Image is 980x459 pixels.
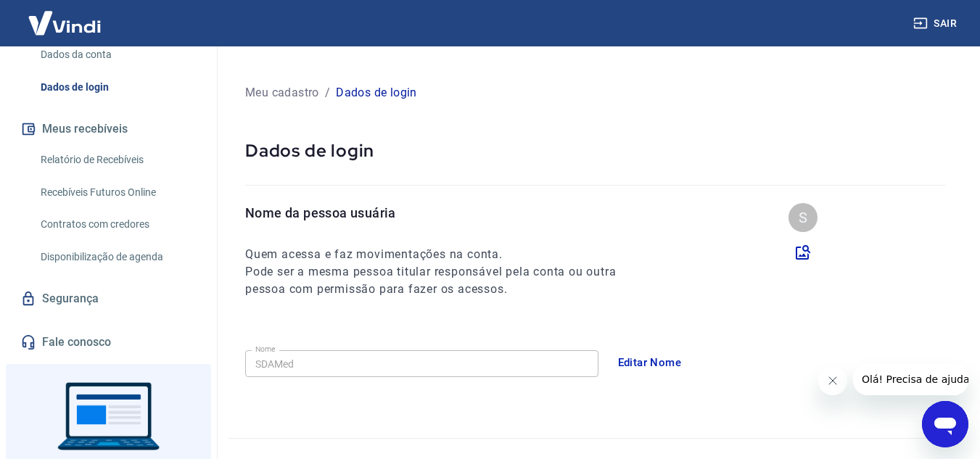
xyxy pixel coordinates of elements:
[325,84,330,102] p: /
[818,366,847,395] iframe: Fechar mensagem
[35,178,199,207] a: Recebíveis Futuros Online
[17,283,199,315] a: Segurança
[245,246,643,263] h6: Quem acessa e faz movimentações na conta.
[255,344,276,355] label: Nome
[17,1,112,45] img: Vindi
[910,10,963,37] button: Sair
[17,113,199,145] button: Meus recebíveis
[9,10,122,22] span: Olá! Precisa de ajuda?
[245,203,643,223] p: Nome da pessoa usuária
[245,139,945,162] p: Dados de login
[35,210,199,239] a: Contratos com credores
[610,347,690,378] button: Editar Nome
[35,145,199,175] a: Relatório de Recebíveis
[788,203,818,232] div: S
[922,401,968,447] iframe: Botão para abrir a janela de mensagens
[853,363,968,395] iframe: Mensagem da empresa
[35,73,199,102] a: Dados de login
[35,40,199,70] a: Dados da conta
[336,84,417,102] p: Dados de login
[17,326,199,358] a: Fale conosco
[245,84,319,102] p: Meu cadastro
[245,263,643,298] h6: Pode ser a mesma pessoa titular responsável pela conta ou outra pessoa com permissão para fazer o...
[35,242,199,272] a: Disponibilização de agenda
